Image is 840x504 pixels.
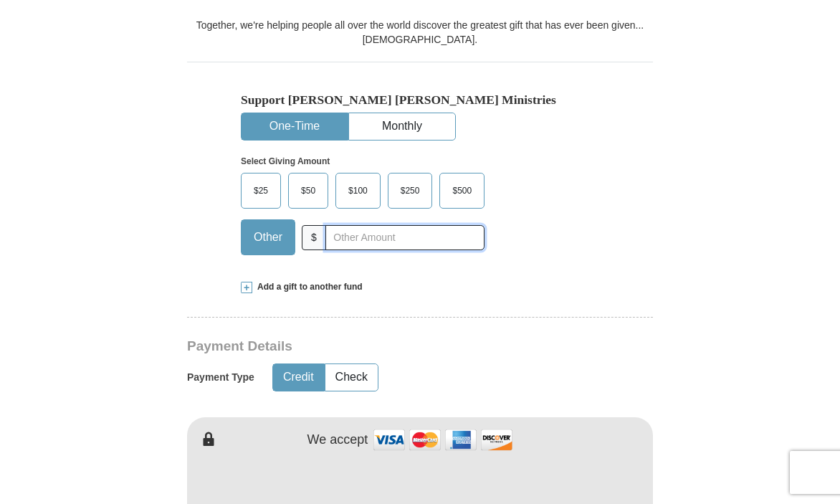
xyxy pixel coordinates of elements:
button: One-Time [242,113,348,140]
div: Together, we're helping people all over the world discover the greatest gift that has ever been g... [187,18,653,47]
h5: Support [PERSON_NAME] [PERSON_NAME] Ministries [241,92,599,108]
img: credit cards accepted [371,424,515,455]
button: Check [325,364,378,391]
span: $250 [393,180,427,201]
h5: Payment Type [187,371,254,384]
strong: Select Giving Amount [241,156,330,166]
button: Monthly [349,113,455,140]
span: Other [247,227,290,248]
span: $ [302,225,326,250]
span: $25 [247,180,275,201]
button: Credit [273,364,324,391]
span: $500 [445,180,479,201]
span: Add a gift to another fund [252,281,363,293]
h3: Payment Details [187,338,553,355]
span: $50 [294,180,323,201]
span: $100 [341,180,375,201]
input: Other Amount [325,225,485,250]
h4: We accept [307,432,368,448]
